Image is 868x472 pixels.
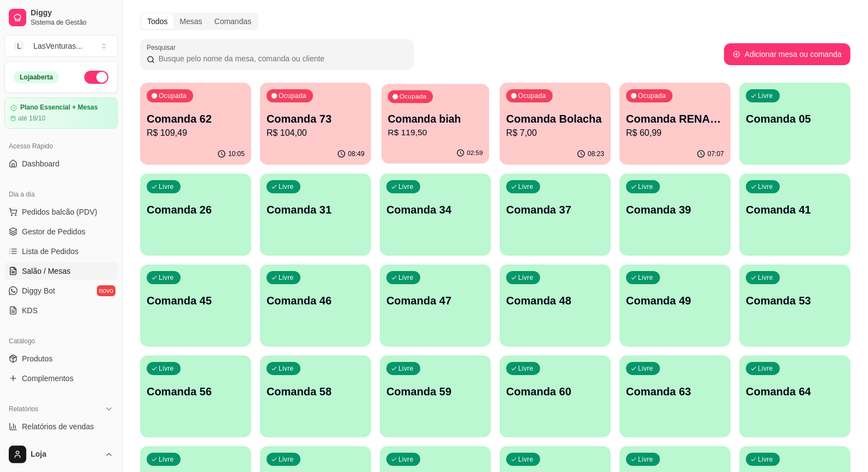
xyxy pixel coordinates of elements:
[31,18,113,27] span: Sistema de Gestão
[279,182,294,191] p: Livre
[267,111,364,126] p: Comanda 73
[620,355,731,438] button: LivreComanda 63
[4,4,118,31] a: DiggySistema de Gestão
[4,137,118,155] div: Acesso Rápido
[518,364,534,373] p: Livre
[400,93,426,101] p: Ocupada
[758,182,773,191] p: Livre
[638,91,666,100] p: Ocupada
[500,264,611,347] button: LivreComanda 48
[4,186,118,203] div: Dia a dia
[506,126,604,140] p: R$ 7,00
[14,41,25,51] span: L
[260,264,371,347] button: LivreComanda 46
[159,273,174,282] p: Livre
[140,83,251,165] button: OcupadaComanda 62R$ 109,4910:05
[279,91,306,100] p: Ocupada
[638,182,653,191] p: Livre
[739,83,850,165] button: LivreComanda 05
[758,91,773,100] p: Livre
[4,302,118,319] a: KDS
[398,364,414,373] p: Livre
[147,43,180,52] label: Pesquisar
[746,293,844,308] p: Comanda 53
[739,264,850,347] button: LivreComanda 53
[388,112,483,126] p: Comanda biah
[500,174,611,256] button: LivreComanda 37
[4,35,118,57] button: Select a team
[386,384,484,399] p: Comanda 59
[758,455,773,464] p: Livre
[159,455,174,464] p: Livre
[506,111,604,126] p: Comanda Bolacha
[147,202,245,217] p: Comanda 26
[31,8,113,18] span: Diggy
[33,41,83,51] div: LasVenturas ...
[381,84,489,164] button: OcupadaComanda biahR$ 119,5002:59
[22,421,94,432] span: Relatórios de vendas
[4,155,118,172] a: Dashboard
[22,158,60,169] span: Dashboard
[267,293,364,308] p: Comanda 46
[279,455,294,464] p: Livre
[22,206,97,217] span: Pedidos balcão (PDV)
[279,364,294,373] p: Livre
[147,293,245,308] p: Comanda 45
[638,364,653,373] p: Livre
[147,111,245,126] p: Comanda 62
[4,243,118,260] a: Lista de Pedidos
[147,384,245,399] p: Comanda 56
[739,174,850,256] button: LivreComanda 41
[620,174,731,256] button: LivreComanda 39
[260,355,371,438] button: LivreComanda 58
[9,405,38,413] span: Relatórios
[22,305,38,316] span: KDS
[228,149,245,158] p: 10:05
[398,182,414,191] p: Livre
[588,149,604,158] p: 08:23
[4,418,118,435] a: Relatórios de vendas
[638,455,653,464] p: Livre
[518,273,534,282] p: Livre
[22,373,73,384] span: Complementos
[20,103,98,112] article: Plano Essencial + Mesas
[4,350,118,367] a: Produtos
[518,455,534,464] p: Livre
[4,262,118,280] a: Salão / Mesas
[506,202,604,217] p: Comanda 37
[141,14,173,29] div: Todos
[140,264,251,347] button: LivreComanda 45
[746,202,844,217] p: Comanda 41
[758,273,773,282] p: Livre
[4,332,118,350] div: Catálogo
[4,370,118,387] a: Complementos
[267,384,364,399] p: Comanda 58
[746,111,844,126] p: Comanda 05
[708,149,724,158] p: 07:07
[22,266,71,277] span: Salão / Mesas
[22,285,55,296] span: Diggy Bot
[159,182,174,191] p: Livre
[279,273,294,282] p: Livre
[159,91,187,100] p: Ocupada
[140,174,251,256] button: LivreComanda 26
[380,264,491,347] button: LivreComanda 47
[746,384,844,399] p: Comanda 64
[22,226,85,237] span: Gestor de Pedidos
[500,83,611,165] button: OcupadaComanda BolachaR$ 7,0008:23
[4,441,118,468] button: Loja
[4,282,118,300] a: Diggy Botnovo
[467,149,483,158] p: 02:59
[500,355,611,438] button: LivreComanda 60
[518,91,546,100] p: Ocupada
[506,384,604,399] p: Comanda 60
[348,149,364,158] p: 08:49
[638,273,653,282] p: Livre
[626,293,724,308] p: Comanda 49
[173,14,208,29] div: Mesas
[22,353,53,364] span: Produtos
[739,355,850,438] button: LivreComanda 64
[626,111,724,126] p: Comanda RENAM 22/09
[4,97,118,129] a: Plano Essencial + Mesasaté 18/10
[22,246,79,257] span: Lista de Pedidos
